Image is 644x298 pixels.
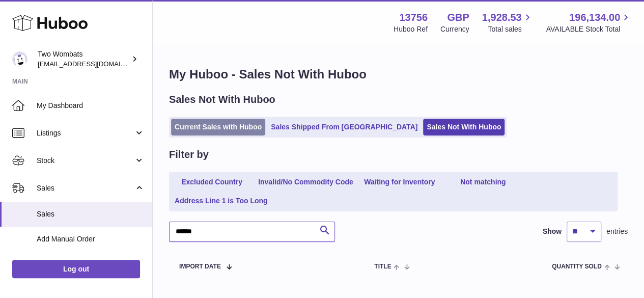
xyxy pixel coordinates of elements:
[447,11,469,24] strong: GBP
[37,234,145,244] span: Add Manual Order
[440,24,469,34] div: Currency
[37,101,145,111] span: My Dashboard
[12,51,27,67] img: internalAdmin-13756@internal.huboo.com
[37,209,145,219] span: Sales
[546,24,632,34] span: AVAILABLE Stock Total
[37,156,134,166] span: Stock
[569,11,620,24] span: 196,134.00
[482,11,534,34] a: 1,928.53 Total sales
[606,227,628,236] span: entries
[171,119,265,136] a: Current Sales with Huboo
[442,174,524,191] a: Not matching
[169,93,275,106] h2: Sales Not With Huboo
[12,260,140,278] a: Log out
[399,11,428,24] strong: 13756
[546,11,632,34] a: 196,134.00 AVAILABLE Stock Total
[38,49,129,69] div: Two Wombats
[171,174,253,191] a: Excluded Country
[37,183,134,193] span: Sales
[394,24,428,34] div: Huboo Ref
[171,193,271,209] a: Address Line 1 is Too Long
[543,227,562,236] label: Show
[359,174,440,191] a: Waiting for Inventory
[488,24,533,34] span: Total sales
[374,263,391,270] span: Title
[38,60,150,68] span: [EMAIL_ADDRESS][DOMAIN_NAME]
[482,11,522,24] span: 1,928.53
[37,128,134,138] span: Listings
[179,263,221,270] span: Import date
[255,174,357,191] a: Invalid/No Commodity Code
[423,119,505,136] a: Sales Not With Huboo
[169,66,628,83] h1: My Huboo - Sales Not With Huboo
[552,263,602,270] span: Quantity Sold
[169,148,209,161] h2: Filter by
[267,119,421,136] a: Sales Shipped From [GEOGRAPHIC_DATA]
